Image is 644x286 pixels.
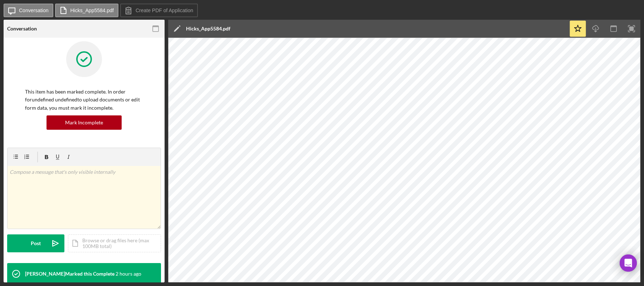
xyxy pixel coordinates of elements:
[120,4,198,17] button: Create PDF of Application
[70,8,114,13] label: Hicks_App5584.pdf
[55,4,118,17] button: Hicks_App5584.pdf
[116,271,141,277] time: 2025-10-14 19:59
[4,4,53,17] button: Conversation
[19,8,49,13] label: Conversation
[25,271,114,277] div: [PERSON_NAME] Marked this Complete
[136,8,193,13] label: Create PDF of Application
[186,26,230,32] div: Hicks_App5584.pdf
[25,88,143,112] p: This item has been marked complete. In order for undefined undefined to upload documents or edit ...
[47,115,122,130] button: Mark Incomplete
[31,234,41,252] div: Post
[7,234,64,252] button: Post
[65,115,103,130] div: Mark Incomplete
[7,26,37,32] div: Conversation
[620,254,637,272] div: Open Intercom Messenger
